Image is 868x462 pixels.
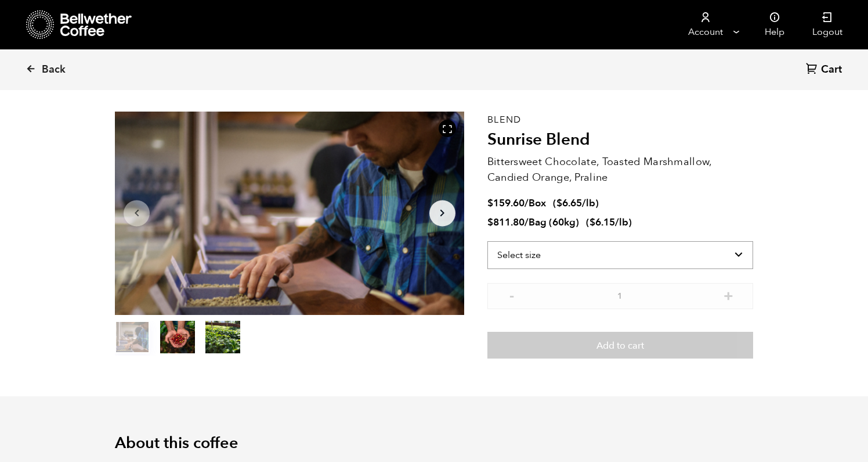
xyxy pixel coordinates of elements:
[42,63,66,77] span: Back
[586,216,632,229] span: ( )
[115,434,753,453] h2: About this coffee
[525,196,529,210] span: /
[589,216,595,229] span: $
[487,130,753,150] h2: Sunrise Blend
[821,63,842,77] span: Cart
[806,62,845,78] a: Cart
[615,216,628,229] span: /lb
[505,289,519,300] button: -
[556,196,582,210] bdi: 6.65
[487,154,753,185] p: Bittersweet Chocolate, Toasted Marshmallow, Candied Orange, Praline
[487,216,493,229] span: $
[721,289,736,300] button: +
[487,196,493,210] span: $
[529,196,546,210] span: Box
[487,196,525,210] bdi: 159.60
[487,332,753,359] button: Add to cart
[525,216,529,229] span: /
[487,216,525,229] bdi: 811.80
[553,196,599,210] span: ( )
[582,196,595,210] span: /lb
[529,216,579,229] span: Bag (60kg)
[589,216,615,229] bdi: 6.15
[556,196,562,210] span: $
